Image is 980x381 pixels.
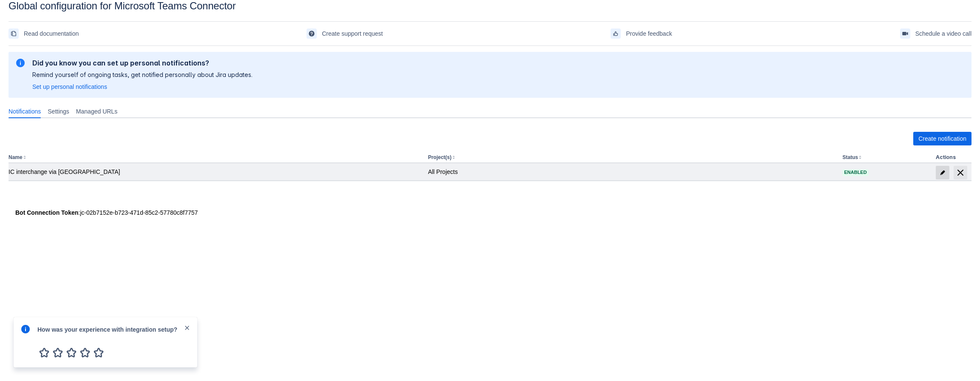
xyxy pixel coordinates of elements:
span: Read documentation [24,27,79,40]
span: info [20,324,31,334]
a: Read documentation [9,27,79,40]
a: Schedule a video call [900,27,971,40]
button: Create notification [913,132,971,145]
span: Provide feedback [626,27,672,40]
span: Create notification [918,132,966,145]
th: Actions [932,152,971,163]
span: Notifications [9,107,41,116]
span: feedback [612,30,619,37]
button: Status [842,154,858,160]
button: Project(s) [428,154,452,160]
span: 2 [51,346,65,359]
span: Enabled [842,170,868,175]
span: Create support request [322,27,383,40]
h2: Did you know you can set up personal notifications? [32,59,253,67]
span: 4 [78,346,92,359]
span: edit [939,169,946,176]
div: How was your experience with integration setup? [37,324,184,334]
span: Managed URLs [76,107,117,116]
span: information [15,58,26,68]
span: delete [955,168,966,178]
span: 3 [65,346,78,359]
span: Settings [48,107,69,116]
span: Schedule a video call [915,27,971,40]
div: IC interchange via [GEOGRAPHIC_DATA] [9,168,421,176]
span: close [184,324,190,331]
button: Name [9,154,23,160]
a: Set up personal notifications [32,82,107,91]
span: 1 [37,346,51,359]
span: videoCall [902,30,909,37]
a: Create support request [307,27,383,40]
p: Remind yourself of ongoing tasks, get notified personally about Jira updates. [32,71,253,79]
span: support [308,30,315,37]
span: documentation [10,30,17,37]
div: : jc-02b7152e-b723-471d-85c2-57780c8f7757 [15,208,965,217]
div: All Projects [428,168,836,176]
span: 5 [92,346,105,359]
strong: Bot Connection Token [15,209,78,216]
a: Provide feedback [611,27,672,40]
